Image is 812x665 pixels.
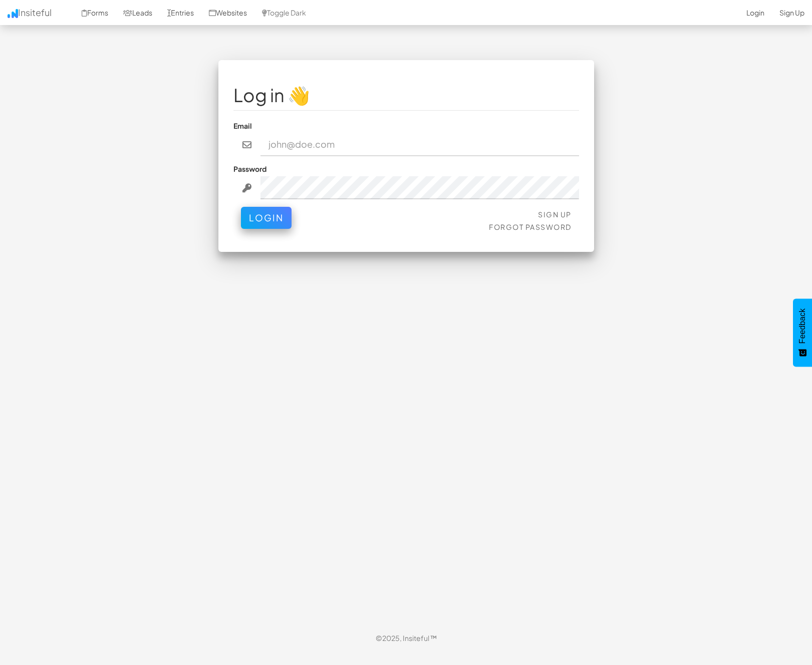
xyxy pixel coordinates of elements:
img: icon.png [8,9,18,18]
label: Email [233,121,252,131]
label: Password [233,164,266,174]
a: Sign Up [538,210,572,219]
button: Feedback - Show survey [793,298,812,367]
span: Feedback [798,308,807,344]
a: Forgot Password [489,222,572,231]
button: Login [241,207,292,229]
h1: Log in 👋 [233,85,579,105]
input: john@doe.com [260,133,579,156]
